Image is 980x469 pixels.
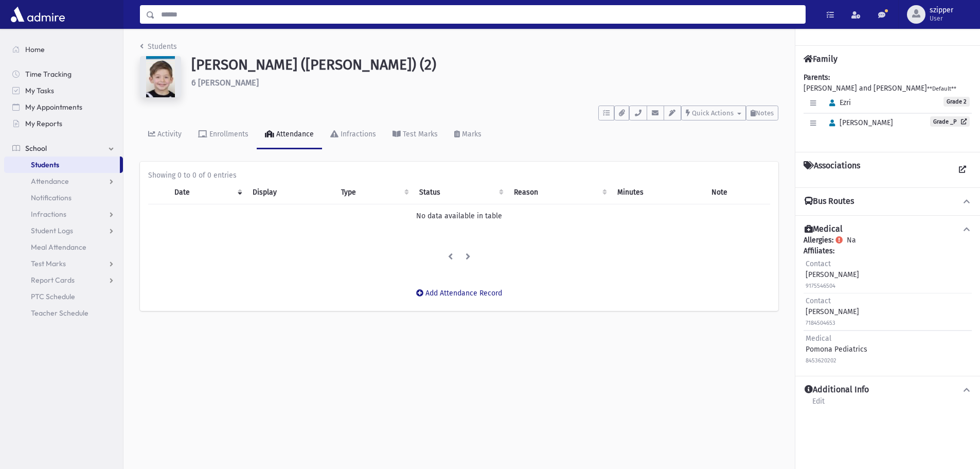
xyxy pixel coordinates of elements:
[140,42,177,51] a: Students
[25,45,45,54] span: Home
[806,283,835,289] small: 9175546504
[805,196,854,207] h4: Bus Routes
[31,308,88,318] span: Teacher Schedule
[191,78,778,88] h6: 6 [PERSON_NAME]
[155,130,182,138] div: Activity
[31,259,66,268] span: Test Marks
[191,56,778,74] h1: [PERSON_NAME] ([PERSON_NAME]) (2)
[148,204,770,228] td: No data available in table
[168,181,246,204] th: Date: activate to sort column ascending
[338,130,376,138] div: Infractions
[401,130,438,138] div: Test Marks
[274,130,314,138] div: Attendance
[806,357,836,364] small: 8453620202
[4,222,123,239] a: Student Logs
[4,288,123,305] a: PTC Schedule
[4,99,123,115] a: My Appointments
[140,41,177,56] nav: breadcrumb
[31,193,72,202] span: Notifications
[31,292,75,301] span: PTC Schedule
[806,258,859,291] div: [PERSON_NAME]
[190,120,257,149] a: Enrollments
[25,119,62,128] span: My Reports
[4,206,123,222] a: Infractions
[953,161,972,179] a: View all Associations
[806,333,867,366] div: Pomona Pediatrics
[804,224,972,235] button: Medical
[335,181,414,204] th: Type: activate to sort column ascending
[806,297,831,305] span: Contact
[140,120,190,149] a: Activity
[804,196,972,207] button: Bus Routes
[806,296,859,328] div: [PERSON_NAME]
[25,144,47,153] span: School
[804,161,860,179] h4: Associations
[804,54,838,64] h4: Family
[31,210,66,219] span: Infractions
[805,385,869,395] h4: Additional Info
[806,320,835,326] small: 7184504653
[322,120,384,149] a: Infractions
[806,259,831,268] span: Contact
[930,14,953,23] span: User
[25,102,82,112] span: My Appointments
[930,116,970,127] a: Grade _P
[4,140,123,157] a: School
[756,109,774,117] span: Notes
[4,255,123,272] a: Test Marks
[155,5,805,24] input: Search
[207,130,248,138] div: Enrollments
[384,120,446,149] a: Test Marks
[804,73,830,82] b: Parents:
[4,115,123,132] a: My Reports
[611,181,705,204] th: Minutes
[25,70,72,79] span: Time Tracking
[148,170,770,181] div: Showing 0 to 0 of 0 entries
[692,109,734,117] span: Quick Actions
[508,181,611,204] th: Reason: activate to sort column ascending
[804,235,972,368] div: Na
[25,86,54,95] span: My Tasks
[930,6,953,14] span: szipper
[4,41,123,58] a: Home
[746,106,778,120] button: Notes
[4,66,123,82] a: Time Tracking
[31,177,69,186] span: Attendance
[943,97,970,107] span: Grade 2
[804,236,833,245] b: Allergies:
[4,157,120,173] a: Students
[681,106,746,120] button: Quick Actions
[825,98,851,107] span: Ezri
[825,118,893,127] span: [PERSON_NAME]
[460,130,482,138] div: Marks
[31,242,86,252] span: Meal Attendance
[31,275,75,285] span: Report Cards
[804,385,972,395] button: Additional Info
[805,224,843,235] h4: Medical
[4,305,123,321] a: Teacher Schedule
[413,181,507,204] th: Status: activate to sort column ascending
[705,181,770,204] th: Note
[804,72,972,144] div: [PERSON_NAME] and [PERSON_NAME]
[31,160,59,169] span: Students
[246,181,335,204] th: Display
[4,173,123,189] a: Attendance
[806,334,831,343] span: Medical
[409,284,509,303] button: Add Attendance Record
[4,82,123,99] a: My Tasks
[4,189,123,206] a: Notifications
[4,272,123,288] a: Report Cards
[31,226,73,235] span: Student Logs
[257,120,322,149] a: Attendance
[446,120,490,149] a: Marks
[4,239,123,255] a: Meal Attendance
[812,395,825,414] a: Edit
[804,247,834,255] b: Affiliates:
[8,4,67,25] img: AdmirePro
